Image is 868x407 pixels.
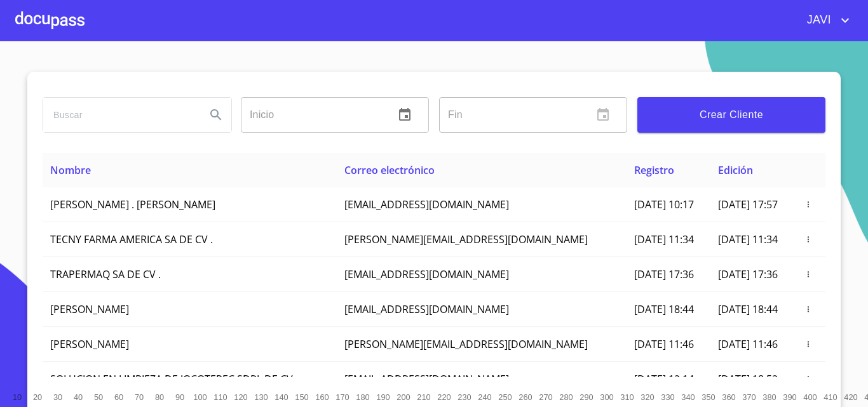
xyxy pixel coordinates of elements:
span: Crear Cliente [648,106,815,124]
span: 100 [193,392,207,402]
span: 350 [702,392,715,402]
span: Registro [634,163,674,177]
span: 380 [763,392,776,402]
span: [DATE] 12:14 [634,372,694,386]
span: [DATE] 17:36 [718,267,778,281]
span: [DATE] 18:44 [634,302,694,316]
span: 250 [498,392,512,402]
span: [EMAIL_ADDRESS][DOMAIN_NAME] [344,197,509,211]
span: 160 [315,392,329,402]
span: Edición [718,163,753,177]
span: 210 [417,392,430,402]
span: 330 [661,392,674,402]
span: [DATE] 10:17 [634,197,694,211]
span: [PERSON_NAME] . [PERSON_NAME] [50,197,215,211]
span: Correo electrónico [344,163,435,177]
span: 180 [356,392,369,402]
span: [EMAIL_ADDRESS][DOMAIN_NAME] [344,372,509,386]
span: 290 [580,392,593,402]
span: 320 [641,392,654,402]
span: [DATE] 18:44 [718,302,778,316]
span: 10 [13,392,22,402]
span: [DATE] 11:34 [634,232,694,246]
span: 40 [74,392,83,402]
span: JAVI [797,10,837,30]
span: 20 [33,392,42,402]
span: 310 [620,392,634,402]
span: [PERSON_NAME] [50,302,129,316]
span: 270 [539,392,552,402]
span: [DATE] 11:34 [718,232,778,246]
span: TECNY FARMA AMERICA SA DE CV . [50,232,213,246]
span: 200 [397,392,410,402]
span: 80 [155,392,164,402]
span: 50 [94,392,103,402]
button: Search [201,100,231,130]
span: 30 [53,392,62,402]
span: 220 [437,392,451,402]
span: 300 [600,392,613,402]
span: [EMAIL_ADDRESS][DOMAIN_NAME] [344,267,509,281]
span: 130 [254,392,268,402]
span: [DATE] 11:46 [718,337,778,351]
span: [PERSON_NAME] [50,337,129,351]
span: Nombre [50,163,91,177]
span: [DATE] 17:57 [718,197,778,211]
span: [DATE] 11:46 [634,337,694,351]
span: 260 [519,392,532,402]
span: 340 [681,392,695,402]
span: 110 [214,392,227,402]
button: account of current user [797,10,853,30]
span: 150 [295,392,308,402]
span: 240 [478,392,491,402]
span: 400 [803,392,817,402]
span: 170 [336,392,349,402]
button: Crear Cliente [637,97,825,133]
span: 70 [135,392,144,402]
span: 230 [458,392,471,402]
span: [PERSON_NAME][EMAIL_ADDRESS][DOMAIN_NAME] [344,232,588,246]
span: 360 [722,392,735,402]
span: 370 [742,392,756,402]
span: 140 [275,392,288,402]
span: [PERSON_NAME][EMAIL_ADDRESS][DOMAIN_NAME] [344,337,588,351]
span: 410 [824,392,837,402]
span: [DATE] 18:52 [718,372,778,386]
span: SOLUCION EN LIMPIEZA DE JOCOTEPEC SDRL DE CV . [50,372,298,386]
span: 60 [114,392,123,402]
span: [EMAIL_ADDRESS][DOMAIN_NAME] [344,302,509,316]
span: 280 [559,392,573,402]
span: 390 [783,392,796,402]
span: 120 [234,392,247,402]
span: TRAPERMAQ SA DE CV . [50,267,161,281]
span: 90 [175,392,184,402]
span: [DATE] 17:36 [634,267,694,281]
input: search [43,98,196,132]
span: 190 [376,392,390,402]
span: 420 [844,392,857,402]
